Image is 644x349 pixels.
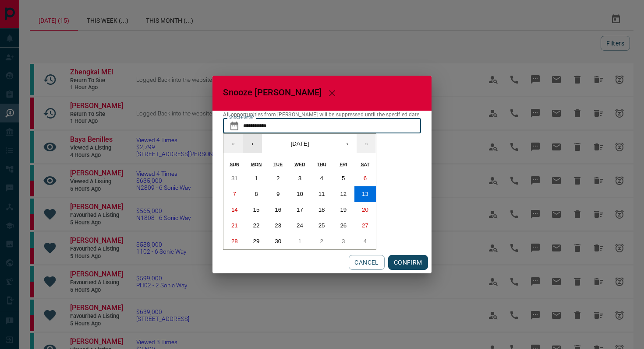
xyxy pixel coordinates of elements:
p: All opportunities from [PERSON_NAME] will be suppressed until the specified date. [223,111,421,119]
abbr: September 21, 2025 [231,222,238,229]
abbr: September 8, 2025 [255,191,258,197]
button: August 31, 2025 [223,171,245,186]
button: September 6, 2025 [354,171,376,186]
abbr: October 4, 2025 [364,238,367,244]
button: September 14, 2025 [223,202,245,218]
abbr: October 2, 2025 [320,238,323,244]
abbr: September 16, 2025 [275,206,281,213]
abbr: Monday [251,162,262,167]
abbr: October 3, 2025 [342,238,345,244]
button: September 9, 2025 [267,186,289,202]
abbr: Tuesday [273,162,283,167]
button: September 10, 2025 [289,186,311,202]
abbr: Sunday [230,162,239,167]
button: September 28, 2025 [223,234,245,249]
abbr: September 18, 2025 [318,206,325,213]
button: September 18, 2025 [311,202,333,218]
button: September 15, 2025 [245,202,267,218]
button: September 26, 2025 [333,218,354,234]
label: Snooze Until? [229,115,254,120]
abbr: September 1, 2025 [255,175,258,181]
abbr: September 27, 2025 [362,222,368,229]
button: September 8, 2025 [245,186,267,202]
button: September 30, 2025 [267,234,289,249]
abbr: September 4, 2025 [320,175,323,181]
abbr: September 23, 2025 [275,222,281,229]
button: ‹ [243,134,262,153]
abbr: September 11, 2025 [318,191,325,197]
button: September 1, 2025 [245,171,267,186]
abbr: September 22, 2025 [253,222,260,229]
abbr: September 14, 2025 [231,206,238,213]
button: [DATE] [262,134,337,153]
abbr: September 2, 2025 [276,175,280,181]
button: October 2, 2025 [311,234,333,249]
span: [DATE] [290,140,309,147]
abbr: September 26, 2025 [340,222,347,229]
button: September 17, 2025 [289,202,311,218]
abbr: September 25, 2025 [318,222,325,229]
button: › [337,134,357,153]
button: September 22, 2025 [245,218,267,234]
button: September 2, 2025 [267,171,289,186]
button: September 12, 2025 [333,186,354,202]
abbr: September 10, 2025 [297,191,303,197]
button: September 29, 2025 [245,234,267,249]
button: CONFIRM [388,255,428,270]
button: September 3, 2025 [289,171,311,186]
button: « [223,134,243,153]
abbr: September 7, 2025 [233,191,236,197]
abbr: October 1, 2025 [298,238,301,244]
span: Snooze [PERSON_NAME] [223,87,322,98]
button: September 25, 2025 [311,218,333,234]
abbr: September 12, 2025 [340,191,347,197]
button: September 7, 2025 [223,186,245,202]
abbr: Thursday [317,162,326,167]
button: September 20, 2025 [354,202,376,218]
abbr: September 20, 2025 [362,206,368,213]
button: September 23, 2025 [267,218,289,234]
button: October 1, 2025 [289,234,311,249]
button: » [357,134,376,153]
button: September 11, 2025 [311,186,333,202]
button: September 4, 2025 [311,171,333,186]
button: October 3, 2025 [333,234,354,249]
abbr: Friday [340,162,347,167]
abbr: September 17, 2025 [297,206,303,213]
abbr: September 29, 2025 [253,238,260,244]
button: September 19, 2025 [333,202,354,218]
button: September 24, 2025 [289,218,311,234]
button: September 27, 2025 [354,218,376,234]
abbr: September 30, 2025 [275,238,281,244]
abbr: September 6, 2025 [364,175,367,181]
abbr: August 31, 2025 [231,175,238,181]
button: September 21, 2025 [223,218,245,234]
abbr: September 3, 2025 [298,175,301,181]
abbr: Wednesday [294,162,305,167]
button: CANCEL [349,255,384,270]
button: September 13, 2025 [354,186,376,202]
abbr: September 28, 2025 [231,238,238,244]
abbr: September 5, 2025 [342,175,345,181]
abbr: September 24, 2025 [297,222,303,229]
button: September 16, 2025 [267,202,289,218]
abbr: September 15, 2025 [253,206,260,213]
button: September 5, 2025 [333,171,354,186]
abbr: Saturday [361,162,369,167]
abbr: September 19, 2025 [340,206,347,213]
button: October 4, 2025 [354,234,376,249]
abbr: September 9, 2025 [276,191,280,197]
abbr: September 13, 2025 [362,191,368,197]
